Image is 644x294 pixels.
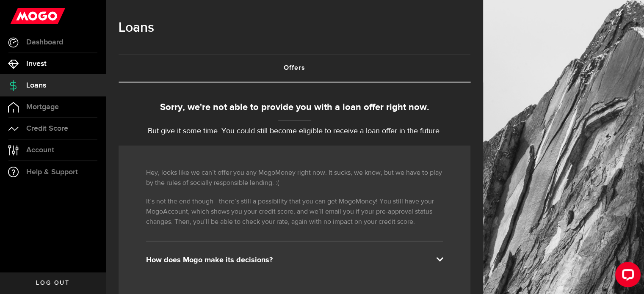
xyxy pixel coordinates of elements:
[36,280,69,286] span: Log out
[26,146,54,154] span: Account
[26,82,46,89] span: Loans
[119,17,470,39] h1: Loans
[146,255,443,265] div: How does Mogo make its decisions?
[26,168,78,176] span: Help & Support
[146,197,443,227] p: It’s not the end though—there’s still a possibility that you can get MogoMoney! You still have yo...
[119,54,470,82] ul: Tabs Navigation
[119,101,470,115] div: Sorry, we're not able to provide you with a loan offer right now.
[26,38,63,46] span: Dashboard
[26,125,68,132] span: Credit Score
[26,60,47,68] span: Invest
[608,258,644,294] iframe: LiveChat chat widget
[26,103,59,111] span: Mortgage
[146,168,443,188] p: Hey, looks like we can’t offer you any MogoMoney right now. It sucks, we know, but we have to pla...
[119,55,470,82] a: Offers
[119,126,470,137] p: But give it some time. You could still become eligible to receive a loan offer in the future.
